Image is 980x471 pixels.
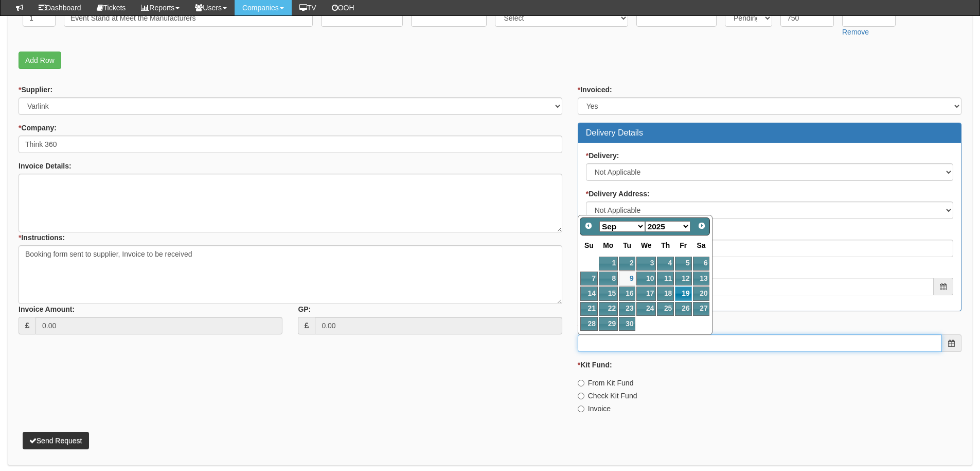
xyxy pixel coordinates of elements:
h3: Delivery Details [586,128,953,138]
span: Friday [680,241,687,249]
a: 29 [599,317,618,331]
a: Prev [581,219,596,233]
label: Check Kit Fund [578,391,637,401]
label: Delivery: [586,150,619,161]
span: Next [698,222,706,230]
span: Saturday [697,241,706,249]
label: From Kit Fund [578,378,634,388]
a: 18 [657,287,674,300]
label: Invoiced: [578,85,612,95]
input: From Kit Fund [578,380,584,386]
a: 25 [657,302,674,316]
a: 6 [693,257,710,271]
span: Tuesday [623,241,631,249]
a: 27 [693,302,710,316]
a: 28 [580,317,598,331]
a: 8 [599,272,618,285]
input: Invoice [578,406,584,412]
span: Wednesday [641,241,652,249]
label: GP: [298,304,311,314]
a: 22 [599,302,618,316]
span: Monday [603,241,613,249]
span: Thursday [661,241,670,249]
a: 24 [636,302,656,316]
label: Supplier: [19,85,52,95]
label: Company: [19,123,57,133]
a: 4 [657,257,674,271]
a: 14 [580,287,598,300]
a: 20 [693,287,710,300]
a: 19 [675,287,691,300]
a: 9 [619,272,635,285]
a: Next [694,219,709,233]
a: 7 [580,272,598,285]
span: Sunday [584,241,594,249]
a: 2 [619,257,635,271]
input: Check Kit Fund [578,393,584,399]
a: Remove [842,28,869,36]
label: Instructions: [19,232,65,243]
label: Invoice Details: [19,161,72,171]
a: 12 [675,272,691,285]
a: 30 [619,317,635,331]
a: 11 [657,272,674,285]
a: 16 [619,287,635,300]
a: 21 [580,302,598,316]
span: Prev [584,222,593,230]
a: 5 [675,257,691,271]
a: 15 [599,287,618,300]
a: 17 [636,287,656,300]
button: Send Request [23,432,89,449]
a: 26 [675,302,691,316]
a: 3 [636,257,656,271]
label: Invoice [578,403,611,414]
a: 1 [599,257,618,271]
a: 23 [619,302,635,316]
a: 10 [636,272,656,285]
label: Kit Fund: [578,360,612,370]
a: 13 [693,272,710,285]
a: Add Row [19,52,61,69]
label: Delivery Address: [586,189,650,199]
label: Invoice Amount: [19,304,75,314]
